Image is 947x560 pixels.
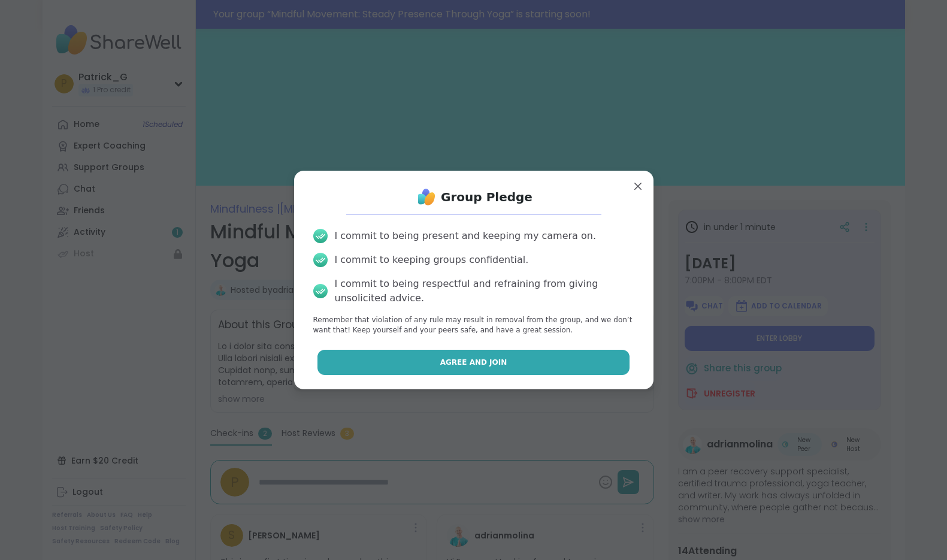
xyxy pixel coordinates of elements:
[335,253,529,267] div: I commit to keeping groups confidential.
[441,189,533,205] h1: Group Pledge
[335,229,596,243] div: I commit to being present and keeping my camera on.
[313,315,634,335] p: Remember that violation of any rule may result in removal from the group, and we don’t want that!...
[440,357,507,368] span: Agree and Join
[414,185,438,209] img: ShareWell Logo
[317,350,630,375] button: Agree and Join
[335,277,634,305] div: I commit to being respectful and refraining from giving unsolicited advice.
